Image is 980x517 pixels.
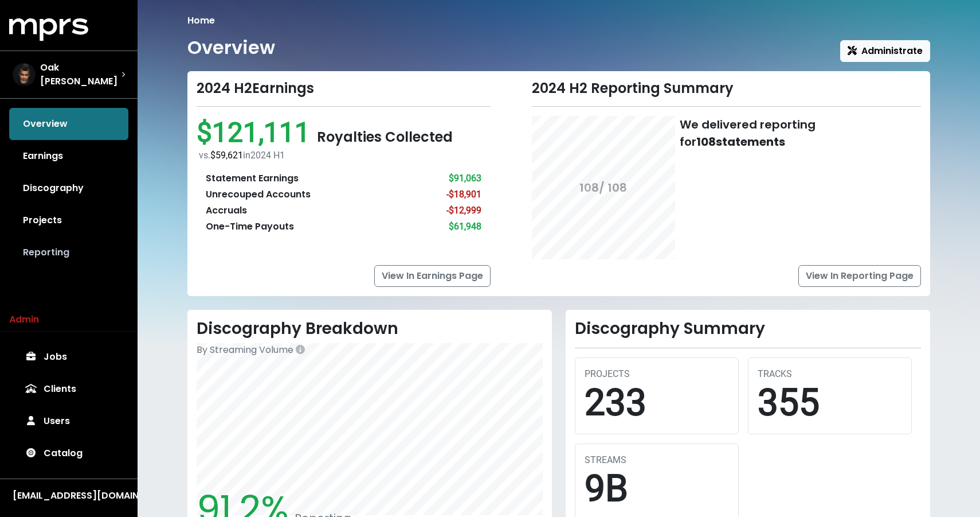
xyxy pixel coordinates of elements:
nav: breadcrumb [187,14,930,28]
span: By Streaming Volume [197,343,293,356]
div: PROJECTS [585,367,729,381]
a: Discography [9,172,128,204]
div: $61,948 [449,220,481,234]
span: Administrate [848,44,923,57]
div: One-Time Payouts [206,220,294,234]
span: Oak [PERSON_NAME] [40,61,121,88]
a: View In Earnings Page [374,265,491,287]
a: Catalog [9,437,128,469]
div: Unrecouped Accounts [206,188,311,201]
span: $59,621 [210,150,243,161]
div: 355 [758,381,902,425]
div: Statement Earnings [206,172,299,185]
li: Home [187,14,215,28]
button: [EMAIL_ADDRESS][DOMAIN_NAME] [9,488,128,503]
b: 108 statements [696,134,785,150]
a: Reporting [9,236,128,269]
div: [EMAIL_ADDRESS][DOMAIN_NAME] [13,489,125,503]
h2: Discography Breakdown [197,319,543,339]
div: TRACKS [758,367,902,381]
a: Jobs [9,341,128,373]
a: Projects [9,204,128,236]
div: 233 [585,381,729,425]
a: View In Reporting Page [798,265,921,287]
div: Accruals [206,204,247,217]
a: Users [9,405,128,437]
div: 2024 H2 Earnings [197,80,491,97]
span: $121,111 [197,116,317,149]
div: 9B [585,467,729,511]
div: $91,063 [449,172,481,185]
a: Clients [9,373,128,405]
h2: Discography Summary [575,319,921,339]
div: vs. in 2024 H1 [199,149,491,162]
span: Royalties Collected [317,127,453,146]
a: Earnings [9,140,128,172]
div: -$18,901 [446,188,481,201]
div: We delivered reporting for [680,116,921,150]
a: mprs logo [9,22,88,36]
div: -$12,999 [446,204,481,217]
div: 2024 H2 Reporting Summary [532,80,921,97]
button: Administrate [840,40,930,62]
img: The selected account / producer [13,63,36,86]
h1: Overview [187,37,275,59]
div: STREAMS [585,453,729,467]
